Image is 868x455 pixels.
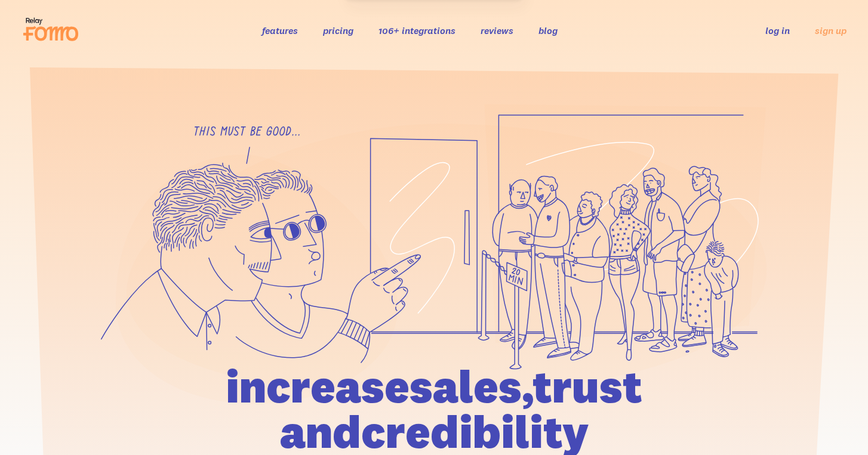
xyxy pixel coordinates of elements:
[815,24,847,37] a: sign up
[323,24,353,36] a: pricing
[378,24,455,36] a: 106+ integrations
[765,24,790,36] a: log in
[538,24,558,36] a: blog
[262,24,298,36] a: features
[481,24,513,36] a: reviews
[158,364,710,454] h1: increase sales, trust and credibility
